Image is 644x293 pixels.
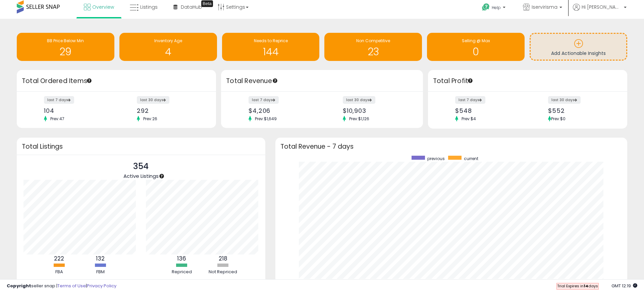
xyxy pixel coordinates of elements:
[159,173,165,179] div: Tooltip anchor
[219,254,227,263] b: 218
[140,4,158,10] span: Listings
[492,5,501,10] span: Help
[137,107,204,114] div: 292
[7,283,31,289] strong: Copyright
[7,283,116,289] div: seller snap | |
[464,156,478,161] span: current
[177,254,186,263] b: 136
[119,33,217,61] a: Inventory Age 4
[86,78,92,84] div: Tooltip anchor
[44,107,111,114] div: 104
[548,96,581,104] label: last 30 days
[22,144,260,149] h3: Total Listings
[140,116,161,122] span: Prev: 26
[137,96,169,104] label: last 30 days
[455,107,523,114] div: $548
[249,96,279,104] label: last 7 days
[22,76,211,86] h3: Total Ordered Items
[551,116,566,122] span: Prev: $0
[324,33,422,61] a: Non Competitive 23
[203,269,243,275] div: Not Repriced
[458,116,479,122] span: Prev: $4
[162,269,202,275] div: Repriced
[430,46,521,57] h1: 0
[181,4,202,10] span: DataHub
[482,3,490,11] i: Get Help
[201,0,213,7] div: Tooltip anchor
[57,283,86,289] a: Terms of Use
[87,283,116,289] a: Privacy Policy
[272,78,278,84] div: Tooltip anchor
[584,283,588,289] b: 14
[280,144,622,149] h3: Total Revenue - 7 days
[54,254,64,263] b: 222
[123,160,159,173] p: 354
[154,38,182,44] span: Inventory Age
[123,172,159,179] span: Active Listings
[47,38,84,44] span: BB Price Below Min
[44,96,74,104] label: last 7 days
[252,116,280,122] span: Prev: $1,649
[80,269,120,275] div: FBM
[254,38,288,44] span: Needs to Reprice
[455,96,485,104] label: last 7 days
[47,116,68,122] span: Prev: 47
[467,78,473,84] div: Tooltip anchor
[356,38,390,44] span: Non Competitive
[573,4,627,19] a: Hi [PERSON_NAME]
[548,107,615,114] div: $552
[462,38,490,44] span: Selling @ Max
[427,33,525,61] a: Selling @ Max 0
[17,33,114,61] a: BB Price Below Min 29
[123,46,214,57] h1: 4
[249,107,317,114] div: $4,206
[557,283,598,289] span: Trial Expires in days
[225,46,316,57] h1: 144
[226,76,418,86] h3: Total Revenue
[531,34,626,60] a: Add Actionable Insights
[343,107,411,114] div: $10,903
[343,96,375,104] label: last 30 days
[39,269,79,275] div: FBA
[611,283,637,289] span: 2025-10-6 12:19 GMT
[427,156,445,161] span: previous
[433,76,622,86] h3: Total Profit
[551,50,606,57] span: Add Actionable Insights
[92,4,114,10] span: Overview
[532,4,557,10] span: Iservirisma
[328,46,419,57] h1: 23
[346,116,373,122] span: Prev: $1,126
[96,254,105,263] b: 132
[222,33,320,61] a: Needs to Reprice 144
[20,46,111,57] h1: 29
[582,4,622,10] span: Hi [PERSON_NAME]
